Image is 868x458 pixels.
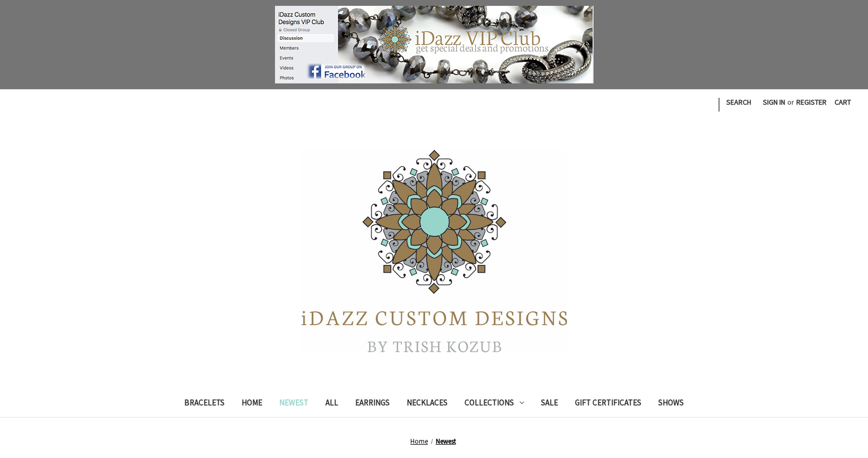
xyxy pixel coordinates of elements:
[717,94,720,114] li: |
[347,391,398,417] a: Earrings
[138,436,731,447] nav: Breadcrumb
[410,437,428,446] a: Home
[757,89,791,115] a: Sign in
[176,391,233,417] a: Bracelets
[532,391,566,417] a: Sale
[317,391,347,417] a: All
[829,89,857,115] a: Cart
[436,437,456,446] a: Newest
[233,391,271,417] a: Home
[271,391,317,417] a: Newest
[398,391,456,417] a: Necklaces
[720,89,757,115] a: Search
[456,391,532,417] a: Collections
[302,150,567,352] img: iDazz Custom Designs
[566,391,650,417] a: Gift Certificates
[650,391,692,417] a: Shows
[835,97,851,107] span: Cart
[790,89,832,115] a: Register
[786,97,795,108] span: or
